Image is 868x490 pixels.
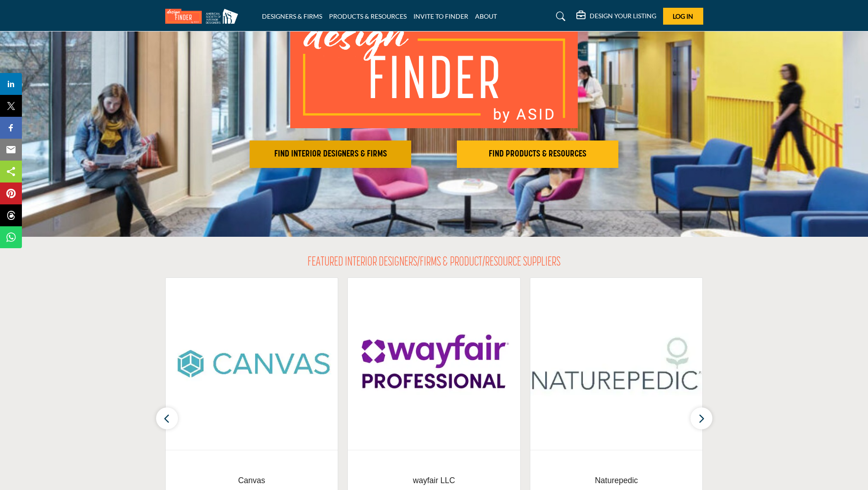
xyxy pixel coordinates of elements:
span: wayfair LLC [361,474,507,486]
button: FIND PRODUCTS & RESOURCES [457,141,618,168]
img: image [290,10,578,128]
span: Naturepedic [544,474,689,486]
img: wayfair LLC [348,278,520,450]
button: Log In [663,8,703,25]
a: ABOUT [475,12,497,20]
a: Search [547,9,571,24]
h2: FIND PRODUCTS & RESOURCES [460,149,616,160]
span: Canvas [179,474,324,486]
a: INVITE TO FINDER [413,12,468,20]
img: Site Logo [165,9,243,24]
img: Canvas [166,278,338,450]
div: DESIGN YOUR LISTING [576,11,656,22]
a: DESIGNERS & FIRMS [262,12,322,20]
span: Log In [673,12,693,20]
img: Naturepedic [530,278,703,450]
h2: FIND INTERIOR DESIGNERS & FIRMS [252,149,408,160]
h5: DESIGN YOUR LISTING [590,12,656,20]
a: PRODUCTS & RESOURCES [329,12,407,20]
button: FIND INTERIOR DESIGNERS & FIRMS [250,141,411,168]
h2: FEATURED INTERIOR DESIGNERS/FIRMS & PRODUCT/RESOURCE SUPPLIERS [308,255,560,271]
